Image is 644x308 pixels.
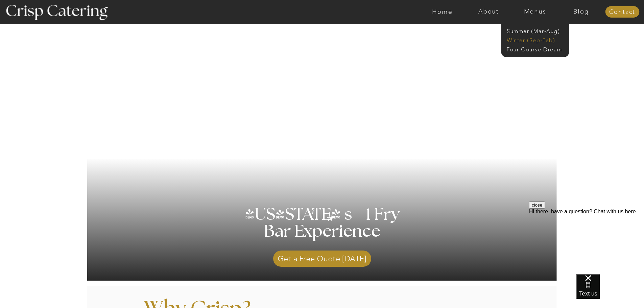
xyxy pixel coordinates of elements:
a: Blog [558,8,604,15]
a: Home [419,8,466,15]
a: About [466,8,512,15]
h3: ' [299,206,327,223]
a: Menus [512,8,558,15]
a: Get a Free Quote [DATE] [273,247,371,267]
a: Contact [605,9,639,16]
h1: [US_STATE] s 1 Fry Bar Experience [236,206,409,257]
iframe: podium webchat widget prompt [529,202,644,283]
a: Winter (Sep-Feb) [507,37,562,43]
a: Summer (Mar-Aug) [507,27,567,34]
iframe: podium webchat widget bubble [576,274,644,308]
a: Four Course Dream [507,46,567,52]
h3: # [312,210,351,230]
